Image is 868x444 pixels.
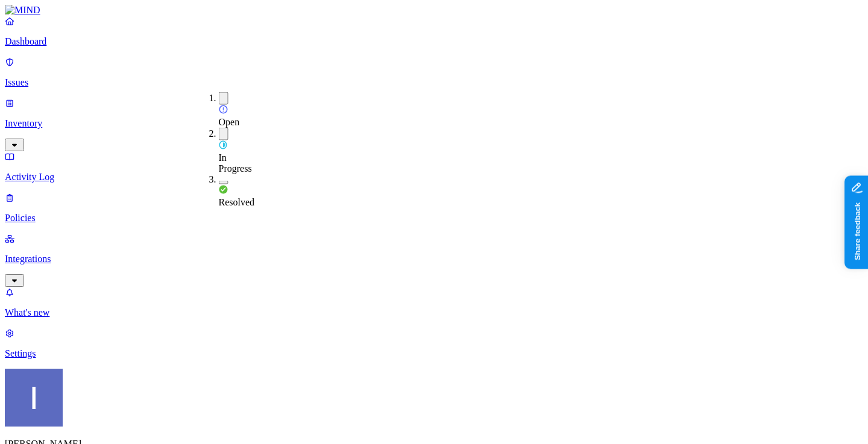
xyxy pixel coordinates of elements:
[5,98,863,149] a: Inventory
[219,140,228,150] img: status-in-progress
[5,5,863,16] a: MIND
[219,185,228,195] img: status-resolved
[219,117,240,127] span: Open
[219,105,228,114] img: status-open
[5,172,863,183] p: Activity Log
[5,57,863,88] a: Issues
[219,197,255,207] span: Resolved
[5,287,863,318] a: What's new
[5,348,863,359] p: Settings
[5,328,863,359] a: Settings
[5,369,63,427] img: Itai Schwartz
[5,36,863,47] p: Dashboard
[5,254,863,264] p: Integrations
[5,16,863,47] a: Dashboard
[5,192,863,224] a: Policies
[5,233,863,285] a: Integrations
[5,307,863,318] p: What's new
[5,213,863,224] p: Policies
[5,151,863,183] a: Activity Log
[5,5,40,16] img: MIND
[5,118,863,129] p: Inventory
[5,77,863,88] p: Issues
[219,152,252,174] span: In Progress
